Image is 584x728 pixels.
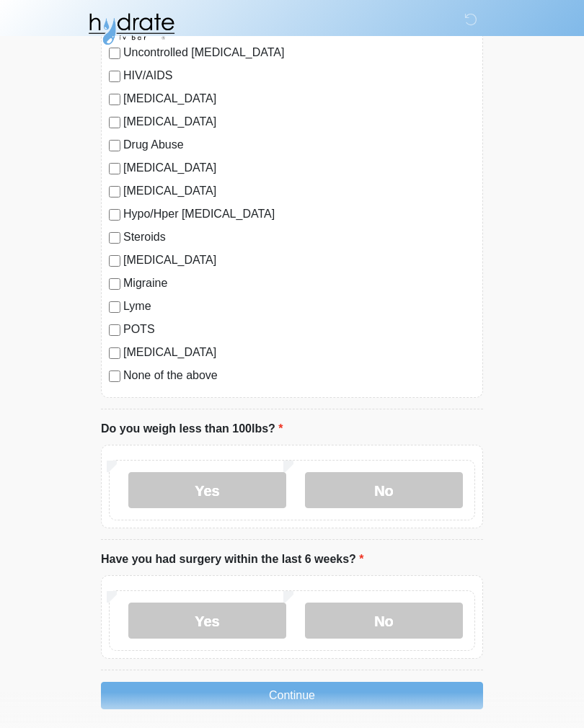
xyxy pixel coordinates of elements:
[123,182,475,200] label: [MEDICAL_DATA]
[109,140,120,151] input: Drug Abuse
[123,321,475,338] label: POTS
[123,159,475,177] label: [MEDICAL_DATA]
[109,232,120,244] input: Steroids
[123,228,475,246] label: Steroids
[109,186,120,197] input: [MEDICAL_DATA]
[123,298,475,315] label: Lyme
[109,278,120,290] input: Migraine
[123,344,475,361] label: [MEDICAL_DATA]
[109,255,120,267] input: [MEDICAL_DATA]
[128,472,286,508] label: Yes
[123,136,475,154] label: Drug Abuse
[109,324,120,336] input: POTS
[123,205,475,223] label: Hypo/Hper [MEDICAL_DATA]
[123,67,475,84] label: HIV/AIDS
[123,367,475,384] label: None of the above
[305,603,463,639] label: No
[123,113,475,130] label: [MEDICAL_DATA]
[305,472,463,508] label: No
[109,347,120,359] input: [MEDICAL_DATA]
[101,420,283,438] label: Do you weigh less than 100lbs?
[109,209,120,221] input: Hypo/Hper [MEDICAL_DATA]
[109,301,120,313] input: Lyme
[101,551,364,568] label: Have you had surgery within the last 6 weeks?
[109,94,120,105] input: [MEDICAL_DATA]
[109,71,120,82] input: HIV/AIDS
[123,90,475,107] label: [MEDICAL_DATA]
[123,252,475,269] label: [MEDICAL_DATA]
[123,275,475,292] label: Migraine
[109,163,120,174] input: [MEDICAL_DATA]
[87,11,176,47] img: Hydrate IV Bar - Fort Collins Logo
[109,117,120,128] input: [MEDICAL_DATA]
[101,682,483,709] button: Continue
[109,370,120,382] input: None of the above
[128,603,286,639] label: Yes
